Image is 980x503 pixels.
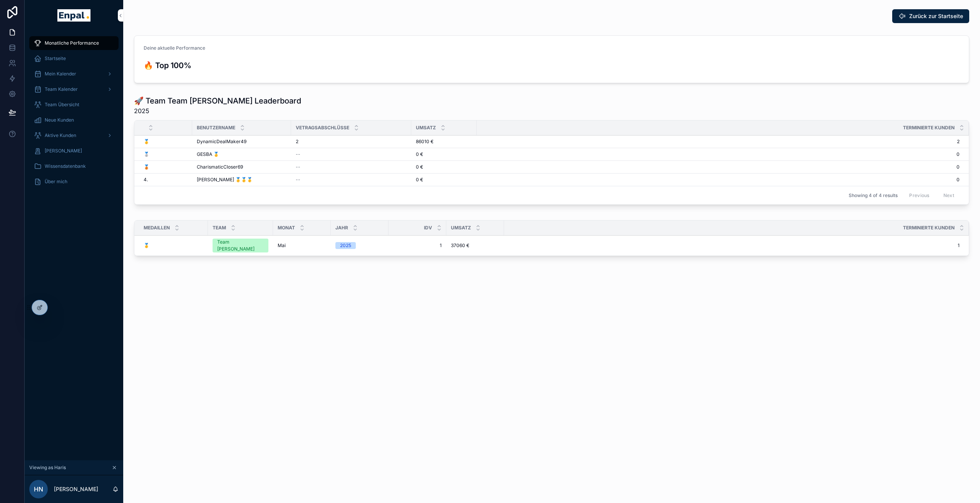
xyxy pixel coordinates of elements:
span: GESBA 🥇 [197,151,219,157]
a: Neue Kunden [29,113,119,127]
span: Terminierte Kunden [903,125,955,131]
span: HN [34,485,43,494]
span: Mein Kalender [45,71,76,77]
span: Zurück zur Startseite [909,12,963,20]
a: -- [296,151,407,157]
a: DynamicDealMaker49 [197,139,286,145]
div: Team [PERSON_NAME] [217,239,264,252]
span: Benutzername [197,125,235,131]
span: [PERSON_NAME] [45,148,82,154]
span: 1 [393,242,442,249]
span: 37060 € [451,242,469,249]
a: 2 [296,139,407,145]
a: 0 € [416,177,472,183]
span: DynamicDealMaker49 [197,139,246,145]
a: Wissensdatenbank [29,159,119,173]
a: -- [296,177,407,183]
span: Wissensdatenbank [45,163,86,169]
a: 🥈 [144,151,188,157]
a: Über mich [29,175,119,189]
span: Monatliche Performance [45,40,99,46]
a: 2 [477,139,960,145]
span: Startseite [45,55,66,62]
span: 🥉 [144,164,149,170]
span: IDV [424,225,432,231]
a: [PERSON_NAME] 🥇🥇🥇 [197,177,286,183]
a: Monatliche Performance [29,36,119,50]
a: 0 [477,177,960,183]
span: 0 € [416,164,423,170]
span: Jahr [335,225,348,231]
a: 0 [477,151,960,157]
div: scrollable content [25,31,123,199]
span: Umsatz [416,125,436,131]
span: Team Übersicht [45,102,79,108]
span: Umsatz [451,225,471,231]
a: Mein Kalender [29,67,119,81]
a: Team Kalender [29,82,119,96]
span: Team Kalender [45,86,78,92]
span: Neue Kunden [45,117,74,123]
span: 0 € [416,177,423,183]
span: 2 [296,139,298,145]
span: Team [213,225,226,231]
a: 0 € [416,164,472,170]
span: Mai [278,242,286,249]
span: Showing 4 of 4 results [849,192,898,199]
img: App logo [57,9,90,22]
a: 0 [477,164,960,170]
span: 🥇 [144,139,149,145]
a: 🥉 [144,164,188,170]
span: -- [296,151,300,157]
h3: 🔥 Top 100% [144,60,343,71]
span: Terminierte Kunden [903,225,955,231]
a: GESBA 🥇 [197,151,286,157]
span: Deine aktuelle Performance [144,45,205,51]
a: 86010 € [416,139,472,145]
a: 0 € [416,151,472,157]
a: Team Übersicht [29,98,119,112]
a: -- [296,164,407,170]
div: 2025 [340,242,351,249]
a: Startseite [29,52,119,65]
span: 1 [504,242,960,249]
span: Monat [278,225,295,231]
span: 🥈 [144,151,149,157]
span: 4. [144,177,148,183]
button: Zurück zur Startseite [892,9,969,23]
span: 0 € [416,151,423,157]
span: Vetragsabschlüsse [296,125,349,131]
p: [PERSON_NAME] [54,485,98,493]
a: CharismaticCloser69 [197,164,286,170]
a: 🥇 [144,139,188,145]
a: 4. [144,177,188,183]
span: Über mich [45,179,67,185]
a: [PERSON_NAME] [29,144,119,158]
span: 2025 [134,106,301,115]
span: CharismaticCloser69 [197,164,243,170]
span: Aktive Kunden [45,132,76,139]
span: Viewing as Haris [29,465,66,471]
span: [PERSON_NAME] 🥇🥇🥇 [197,177,253,183]
span: 86010 € [416,139,434,145]
span: Medaillen [144,225,170,231]
a: Aktive Kunden [29,129,119,142]
span: 🥇 [144,242,149,249]
span: -- [296,164,300,170]
h1: 🚀 Team Team [PERSON_NAME] Leaderboard [134,95,301,106]
span: -- [296,177,300,183]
